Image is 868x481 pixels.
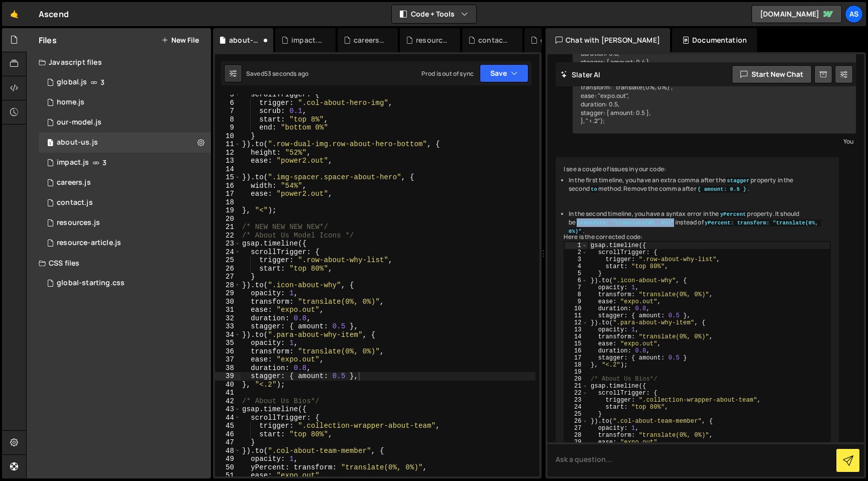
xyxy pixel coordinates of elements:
div: 34 [215,331,241,339]
div: Javascript files [27,52,211,72]
div: contact.js [57,198,93,207]
div: 22 [215,231,241,240]
div: 15 [215,173,241,182]
div: 44 [215,414,241,422]
div: 25 [215,256,241,265]
div: 8 [565,291,588,298]
div: 11 [565,312,588,319]
div: resource-article.js [57,238,121,248]
div: 7 [215,107,241,115]
a: [DOMAIN_NAME] [751,5,842,23]
div: 10 [215,132,241,141]
div: 23 [565,397,588,404]
div: 26 [565,418,588,425]
div: 29 [565,439,588,446]
div: 45 [215,422,241,430]
div: 9 [215,124,241,132]
div: 21 [215,223,241,231]
div: 9 [565,298,588,305]
div: 17 [565,354,588,362]
button: Code + Tools [392,5,476,23]
div: Ascend [39,8,69,20]
span: 3 [102,159,106,167]
div: 21 [565,383,588,390]
div: about-us.js [57,138,98,147]
div: 20 [215,215,241,223]
div: 53 seconds ago [264,69,308,78]
div: 31 [215,306,241,314]
div: 28 [565,432,588,439]
div: 16295/44280.js [39,133,211,153]
div: 38 [215,364,241,373]
div: 5 [215,90,241,99]
div: careers.js [354,35,386,45]
div: 32 [215,314,241,323]
div: 50 [215,463,241,472]
div: resources.js [57,218,100,227]
div: 14 [565,333,588,340]
div: 6 [215,99,241,107]
div: 15 [565,340,588,347]
div: 4 [565,263,588,270]
div: 25 [565,411,588,418]
div: 13 [215,157,241,165]
div: impact.js [57,158,89,167]
div: 12 [565,319,588,326]
div: 28 [215,281,241,290]
a: 🤙 [2,2,27,26]
code: { amount: 0.5 } [697,186,747,193]
div: 42 [215,397,241,406]
div: 1 [565,242,588,249]
div: 27 [565,425,588,432]
div: 14 [215,165,241,174]
div: our-model.js [57,118,101,127]
div: 16295/43987.js [39,92,211,112]
div: 16295/44293.js [39,193,211,213]
div: global.js [57,78,87,87]
button: Save [480,64,528,82]
div: 3 [565,256,588,263]
h2: Files [39,35,57,46]
div: 16295/44290.js [39,213,211,233]
div: 17 [215,190,241,198]
div: 20 [565,376,588,383]
div: 35 [215,339,241,347]
div: 51 [215,471,241,480]
div: 16 [215,182,241,190]
div: 11 [215,140,241,149]
div: home.js [57,98,84,107]
div: 6 [565,277,588,284]
div: resources.js [416,35,448,45]
div: 40 [215,381,241,389]
div: global-starting.css [57,279,125,288]
div: 16295/44292.js [39,233,211,253]
div: 39 [215,372,241,381]
div: careers.js [57,178,91,187]
div: global-starting.css [540,35,573,45]
div: 29 [215,289,241,298]
span: 1 [47,140,53,148]
div: Saved [246,69,308,78]
div: 18 [215,198,241,207]
div: 19 [565,369,588,376]
div: 16295/44150.js [39,153,211,173]
a: As [845,5,863,23]
div: Chat with [PERSON_NAME] [546,28,670,52]
div: 41 [215,389,241,397]
li: In the second timeline, you have a syntax error in the property. It should be instead of . [569,210,831,235]
code: stagger [726,177,750,184]
div: 43 [215,405,241,414]
div: 27 [215,273,241,281]
div: 13 [565,326,588,333]
button: Start new chat [732,65,812,83]
div: 30 [215,298,241,306]
div: 33 [215,322,241,331]
div: 26 [215,265,241,273]
div: 16295/44282.js [39,173,211,193]
div: 18 [565,362,588,369]
div: CSS files [27,253,211,273]
div: 5 [565,270,588,277]
div: contact.js [478,35,510,45]
button: New File [161,36,199,44]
